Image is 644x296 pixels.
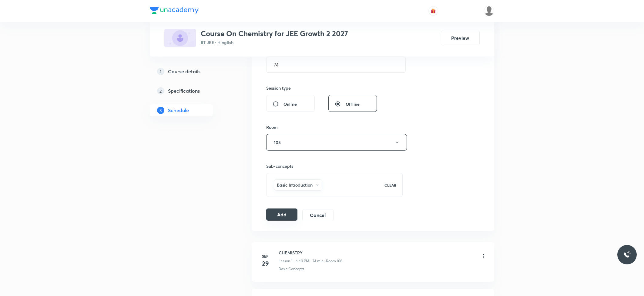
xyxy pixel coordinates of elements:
[157,68,164,75] p: 1
[324,258,342,264] p: • Room 108
[150,7,199,14] img: Company Logo
[164,29,196,47] img: 3259711B-E38C-4C91-BD53-503C1A37B6A5_plus.png
[302,209,334,221] button: Cancel
[157,107,164,114] p: 3
[384,182,396,188] p: CLEAR
[484,6,494,16] img: Divya tyagi
[428,6,438,16] button: avatar
[201,39,348,46] p: IIT JEE • Hinglish
[266,85,291,91] h6: Session type
[168,68,200,75] h5: Course details
[168,107,189,114] h5: Schedule
[441,31,480,45] button: Preview
[150,7,199,15] a: Company Logo
[266,134,407,151] button: 105
[431,8,436,14] img: avatar
[150,65,232,77] a: 1Course details
[283,101,297,107] span: Online
[277,182,313,188] h6: Basic Introduction
[259,253,271,259] h6: Sep
[266,163,403,169] h6: Sub-concepts
[157,87,164,95] p: 2
[267,57,405,72] input: 74
[259,259,271,268] h4: 29
[150,85,232,97] a: 2Specifications
[168,87,200,95] h5: Specifications
[279,250,342,256] h6: CHEMISTRY
[201,29,348,38] h3: Course On Chemistry for JEE Growth 2 2027
[279,266,304,272] p: Basic Concepts
[266,124,278,130] h6: Room
[266,208,297,221] button: Add
[623,251,631,258] img: ttu
[346,101,360,107] span: Offline
[279,258,324,264] p: Lesson 1 • 4:40 PM • 74 min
